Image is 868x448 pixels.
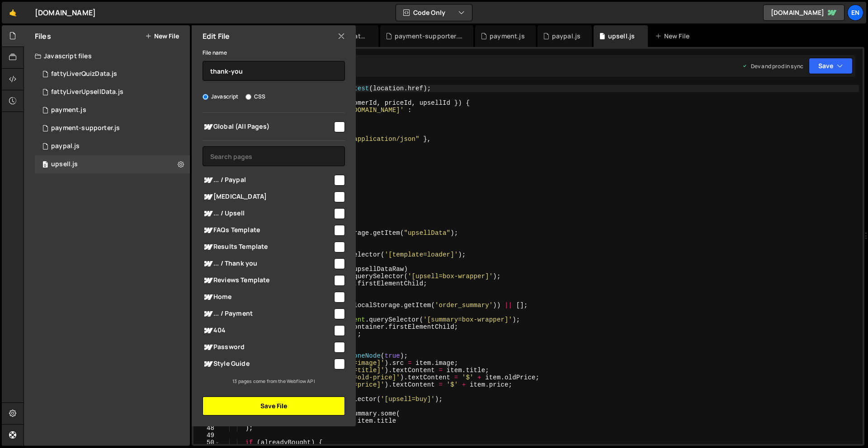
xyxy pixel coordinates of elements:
[145,33,179,40] button: New File
[395,32,462,41] div: payment-supporter.js
[203,308,333,319] span: ... / Payment
[203,242,333,252] span: Results Template
[193,425,220,432] div: 48
[203,292,333,303] span: Home
[35,65,193,83] div: 16956/46566.js
[396,5,472,21] button: Code Only
[203,175,333,186] span: ... / Paypal
[655,32,693,41] div: New File
[763,5,844,21] a: [DOMAIN_NAME]
[51,106,86,114] div: payment.js
[245,94,251,100] input: CSS
[51,124,120,132] div: payment-supporter.js
[203,48,227,57] label: File name
[2,2,24,23] a: 🤙
[35,101,193,119] div: 16956/46551.js
[193,439,220,446] div: 50
[35,137,193,155] div: 16956/46550.js
[203,61,345,81] input: Name
[35,31,51,41] h2: Files
[245,92,265,101] label: CSS
[51,160,78,168] div: upsell.js
[51,88,123,96] div: fattyLiverUpsellData.js
[35,83,193,101] div: 16956/46565.js
[203,225,333,236] span: FAQs Template
[552,32,580,41] div: paypal.js
[24,47,190,65] div: Javascript files
[608,32,635,41] div: upsell.js
[203,275,333,286] span: Reviews Template
[203,92,239,101] label: Javascript
[203,325,333,336] span: 404
[203,121,333,132] span: Global (All Pages)
[490,32,525,41] div: payment.js
[51,142,80,150] div: paypal.js
[809,58,853,74] button: Save
[35,7,96,18] div: [DOMAIN_NAME]
[203,359,333,369] span: Style Guide
[847,5,863,21] a: En
[51,70,117,78] div: fattyLiverQuizData.js
[35,155,193,173] div: 16956/46524.js
[203,31,230,41] h2: Edit File
[193,432,220,439] div: 49
[203,94,208,100] input: Javascript
[742,62,803,70] div: Dev and prod in sync
[203,258,333,269] span: ... / Thank you
[203,208,333,219] span: ... / Upsell
[203,146,345,166] input: Search pages
[42,162,48,169] span: 0
[35,119,193,137] div: 16956/46552.js
[232,378,315,384] small: 13 pages come from the Webflow API
[203,342,333,353] span: Password
[203,397,345,415] button: Save File
[203,191,333,202] span: [MEDICAL_DATA]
